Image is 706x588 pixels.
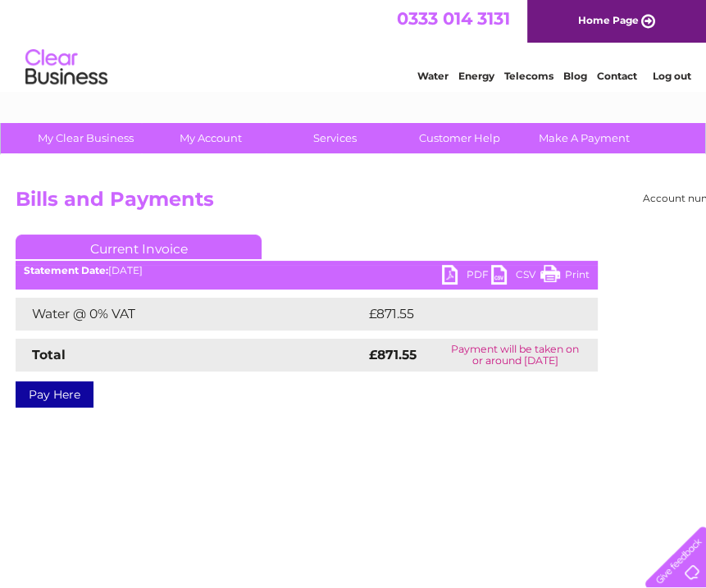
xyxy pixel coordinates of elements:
[16,265,598,276] div: [DATE]
[16,298,365,330] td: Water @ 0% VAT
[143,123,278,153] a: My Account
[458,70,494,82] a: Energy
[597,70,637,82] a: Contact
[25,43,108,93] img: logo.png
[267,123,403,153] a: Services
[16,235,262,259] a: Current Invoice
[442,265,491,289] a: PDF
[18,123,153,153] a: My Clear Business
[365,298,567,330] td: £871.55
[517,123,652,153] a: Make A Payment
[397,8,510,29] a: 0333 014 3131
[392,123,527,153] a: Customer Help
[32,347,66,362] strong: Total
[24,264,108,276] b: Statement Date:
[433,339,598,371] td: Payment will be taken on or around [DATE]
[504,70,553,82] a: Telecoms
[491,265,540,289] a: CSV
[540,265,590,289] a: Print
[652,70,690,82] a: Log out
[369,347,417,362] strong: £871.55
[563,70,587,82] a: Blog
[417,70,449,82] a: Water
[16,381,93,408] a: Pay Here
